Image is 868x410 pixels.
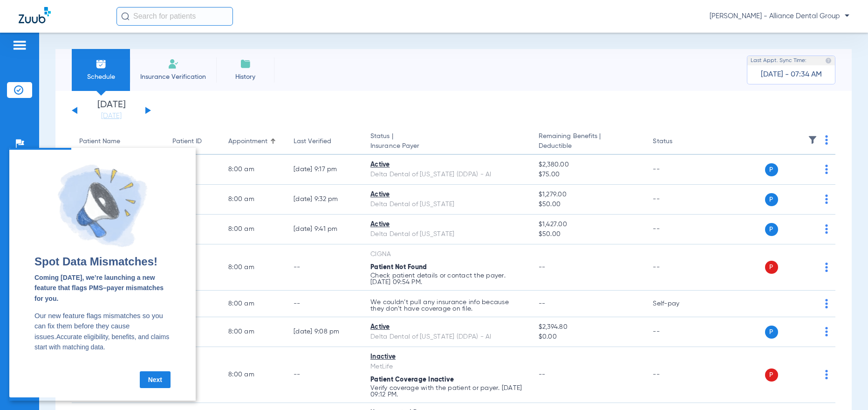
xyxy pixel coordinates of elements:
img: Search Icon [121,12,130,21]
span: -- [539,300,546,307]
div: Last Verified [294,137,331,146]
td: -- [286,244,363,291]
span: -- [539,264,546,271]
img: group-dot-blue.svg [825,224,828,234]
img: group-dot-blue.svg [825,263,828,272]
img: Zuub Logo [19,7,51,23]
img: group-dot-blue.svg [825,327,828,336]
p: We couldn’t pull any insurance info because they don’t have coverage on file. [370,299,524,312]
span: [PERSON_NAME] - Alliance Dental Group [710,12,849,21]
span: Our new feature flags mismatches so you can fix them before they cause issues. [25,164,154,193]
span: P [765,326,778,339]
span: History [223,72,267,82]
td: 8:00 AM [221,244,286,291]
td: -- [645,244,708,291]
div: Delta Dental of [US_STATE] (DDPA) - AI [370,170,524,180]
th: Remaining Benefits | [531,129,646,155]
div: Patient Name [79,137,120,146]
td: -- [645,215,708,244]
div: Delta Dental of [US_STATE] (DDPA) - AI [370,332,524,342]
div: Delta Dental of [US_STATE] [370,200,524,209]
span: $0.00 [539,332,638,342]
img: History [240,58,251,69]
td: [DATE] 9:08 PM [286,317,363,347]
a: Next [130,223,161,240]
td: 8:00 AM [221,347,286,403]
span: Last Appt. Sync Time: [751,56,806,65]
td: 8:00 AM [221,215,286,244]
span: Schedule [79,72,123,82]
input: Search for patients [116,7,233,26]
td: -- [286,347,363,403]
img: group-dot-blue.svg [825,299,828,308]
img: hamburger-icon [12,40,27,51]
span: Insurance Verification [137,72,209,82]
div: Active [370,160,524,170]
td: [DATE] 9:41 PM [286,215,363,244]
div: Active [370,322,524,332]
span: -- [539,371,546,378]
span: $1,427.00 [539,220,638,229]
p: Accurate eligibility, benefits, and claims start with matching data. [25,163,161,205]
td: -- [645,155,708,185]
span: P [765,368,778,382]
span: $50.00 [539,200,638,209]
div: Appointment [228,137,279,146]
img: group-dot-blue.svg [825,135,828,145]
img: Manual Insurance Verification [168,58,179,69]
p: Check patient details or contact the payer. [DATE] 09:54 PM. [370,272,524,285]
td: -- [645,347,708,403]
span: P [765,193,778,206]
div: Delta Dental of [US_STATE] [370,229,524,239]
th: Status [645,129,708,155]
td: Self-pay [645,291,708,317]
td: -- [286,291,363,317]
div: Active [370,220,524,229]
li: [DATE] [83,100,139,121]
div: MetLife [370,362,524,372]
span: P [765,163,778,176]
th: Status | [363,129,531,155]
td: -- [645,185,708,215]
td: 8:00 AM [221,155,286,185]
span: Patient Not Found [370,264,427,271]
span: Deductible [539,141,638,151]
span: $1,279.00 [539,190,638,200]
span: $75.00 [539,170,638,180]
td: -- [645,317,708,347]
td: [DATE] 9:32 PM [286,185,363,215]
div: Active [370,190,524,200]
p: Verify coverage with the patient or payer. [DATE] 09:12 PM. [370,385,524,398]
h2: Spot Data Mismatches! [25,111,161,117]
div: Patient ID [172,137,213,146]
img: last sync help info [825,57,832,64]
span: [DATE] - 07:34 AM [761,70,822,79]
img: filter.svg [808,135,817,145]
td: [DATE] 9:17 PM [286,155,363,185]
span: $2,380.00 [539,160,638,170]
span: P [765,223,778,236]
span: Insurance Payer [370,141,524,151]
img: group-dot-blue.svg [825,165,828,174]
td: 8:00 AM [221,317,286,347]
img: group-dot-blue.svg [825,195,828,204]
a: [DATE] [83,111,139,121]
div: CIGNA [370,250,524,259]
span: P [765,261,778,274]
div: Last Verified [294,137,355,146]
div: Appointment [228,137,267,146]
span: $50.00 [539,229,638,239]
div: Patient Name [79,137,157,146]
td: 8:00 AM [221,291,286,317]
div: Patient ID [172,137,202,146]
td: 8:00 AM [221,185,286,215]
img: Schedule [96,58,107,69]
span: $2,394.80 [539,322,638,332]
span: Patient Coverage Inactive [370,376,454,383]
img: group-dot-blue.svg [825,370,828,379]
span: Coming [DATE], we’re launching a new feature that flags PMS–payer mismatches for you. [25,126,154,154]
div: Inactive [370,352,524,362]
